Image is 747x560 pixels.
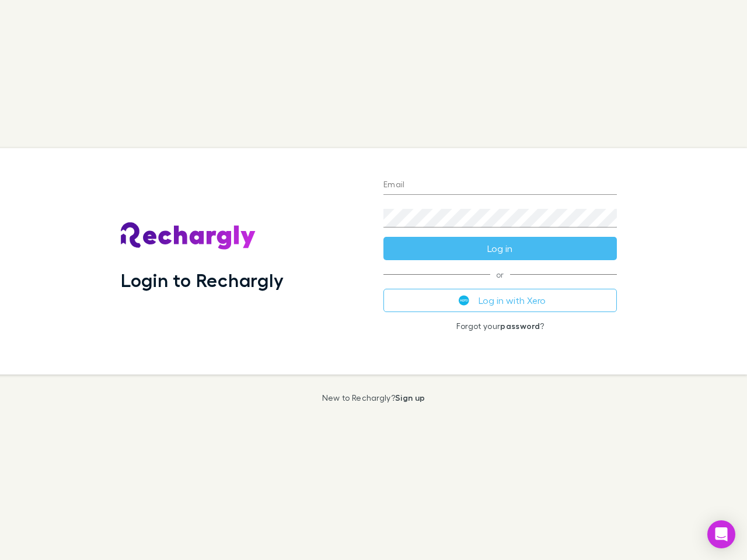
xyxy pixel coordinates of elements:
img: Rechargly's Logo [121,222,256,250]
button: Log in with Xero [383,289,617,312]
p: Forgot your ? [383,321,617,331]
a: Sign up [395,393,425,402]
p: New to Rechargly? [322,393,425,402]
button: Log in [383,237,617,260]
a: password [500,321,540,331]
span: or [383,274,617,275]
h1: Login to Rechargly [121,269,284,291]
div: Open Intercom Messenger [707,520,735,548]
img: Xero's logo [459,295,469,306]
